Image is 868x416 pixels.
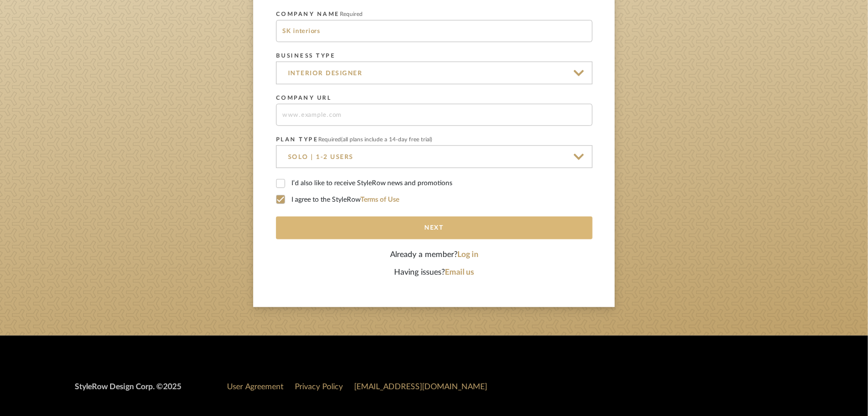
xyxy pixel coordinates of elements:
div: Already a member? [276,249,593,261]
input: www.example.com [276,104,593,126]
input: Select [276,145,593,168]
label: I’d also like to receive StyleRow news and promotions [276,179,593,189]
input: Select [276,62,593,84]
div: StyleRow Design Corp. ©2025 [75,381,181,402]
span: Required [319,137,342,142]
div: Having issues? [276,267,593,279]
button: Next [276,217,593,239]
label: COMPANY NAME [276,11,363,18]
label: COMPANY URL [276,95,332,101]
label: I agree to the StyleRow [276,195,593,205]
a: User Agreement [227,383,283,391]
input: Me, Inc. [276,20,593,42]
label: PLAN TYPE [276,136,433,143]
span: (all plans include a 14-day free trial) [342,137,433,142]
a: [EMAIL_ADDRESS][DOMAIN_NAME] [354,383,487,391]
a: Terms of Use [360,196,399,203]
a: Privacy Policy [295,383,343,391]
span: Required [340,11,363,17]
button: Log in [457,249,478,261]
label: BUSINESS TYPE [276,52,336,59]
a: Email us [445,268,474,276]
